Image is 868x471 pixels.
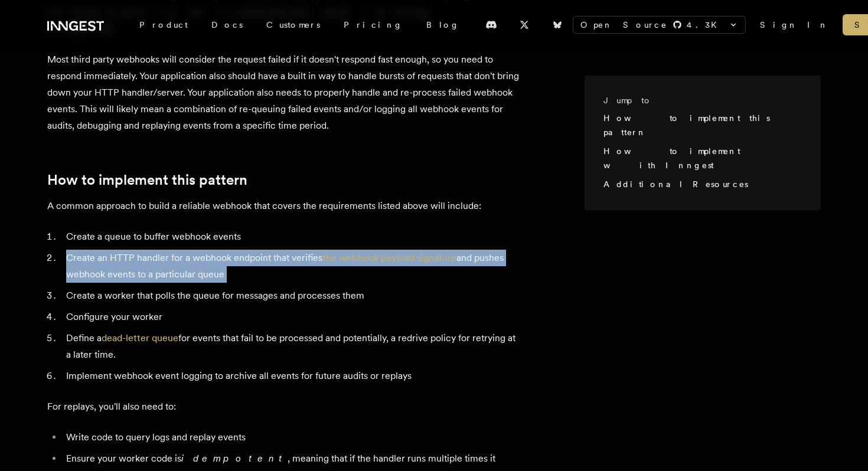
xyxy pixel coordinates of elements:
[603,179,748,189] a: Additional Resources
[544,15,570,34] a: Bluesky
[63,250,520,283] li: Create an HTTP handler for a webhook endpoint that verifies and pushes webhook events to a partic...
[63,368,520,384] li: Implement webhook event logging to archive all events for future audits or replays
[254,14,332,35] a: Customers
[181,453,288,464] em: idempotent
[603,146,740,170] a: How to implement with Inngest
[580,19,668,31] span: Open Source
[63,309,520,325] li: Configure your worker
[47,51,520,134] p: Most third party webhooks will consider the request failed if it doesn't respond fast enough, so ...
[128,14,200,35] div: Product
[511,15,537,34] a: X
[47,198,520,214] p: A common approach to build a reliable webhook that covers the requirements listed above will incl...
[603,113,770,137] a: How to implement this pattern
[63,330,520,363] li: Define a for events that fail to be processed and potentially, a redrive policy for retrying at a...
[63,287,520,304] li: Create a worker that polls the queue for messages and processes them
[47,398,520,415] p: For replays, you'll also need to:
[102,332,178,344] a: dead-letter queue
[478,15,504,34] a: Discord
[200,14,254,35] a: Docs
[603,94,792,106] h3: Jump to
[322,252,456,263] a: the webhook payload signature
[760,19,828,31] a: Sign In
[63,228,520,245] li: Create a queue to buffer webhook events
[687,19,724,31] span: 4.3 K
[63,429,520,446] li: Write code to query logs and replay events
[332,14,415,35] a: Pricing
[415,14,471,35] a: Blog
[47,172,520,188] h2: How to implement this pattern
